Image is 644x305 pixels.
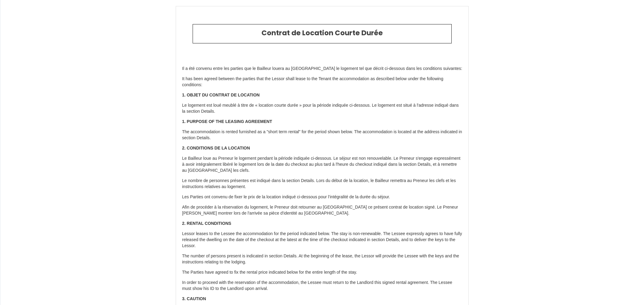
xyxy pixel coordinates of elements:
p: The accommodation is rented furnished as a "short term rental" for the period shown below. The ac... [182,129,462,141]
strong: 3. CAUTION [182,296,206,301]
p: It has been agreed between the parties that the Lessor shall lease to the Tenant the accommodatio... [182,76,462,88]
p: The number of persons present is indicated in section Details. At the beginning of the lease, the... [182,253,462,265]
p: Le Bailleur loue au Preneur le logement pendant la période indiquée ci-dessous. Le séjour est non... [182,156,462,174]
p: Les Parties ont convenu de fixer le prix de la location indiqué ci-dessous pour l’intégralité de ... [182,194,462,200]
p: Lessor leases to the Lessee the accommodation for the period indicated below. The stay is non-ren... [182,231,462,249]
p: Il a été convenu entre les parties que le Bailleur louera au [GEOGRAPHIC_DATA] le logement tel qu... [182,66,462,72]
p: Le nombre de personnes présentes est indiqué dans la section Details. Lors du début de la locatio... [182,178,462,190]
strong: 1. PURPOSE OF THE LEASING AGREEMENT [182,119,272,124]
p: Le logement est loué meublé à titre de « location courte durée » pour la période indiquée ci-dess... [182,102,462,115]
p: The Parties have agreed to fix the rental price indicated below for the entire length of the stay. [182,269,462,275]
strong: 2. RENTAL CONDITIONS [182,221,231,226]
p: In order to proceed with the reservation of the accommodation, the Lessee must return to the Land... [182,280,462,292]
strong: 2. CONDITIONS DE LA LOCATION [182,146,250,150]
strong: 1. OBJET DU CONTRAT DE LOCATION [182,93,260,97]
h2: Contrat de Location Courte Durée [197,29,447,37]
p: Afin de procéder à la réservation du logement, le Preneur doit retourner au [GEOGRAPHIC_DATA] ce ... [182,204,462,216]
